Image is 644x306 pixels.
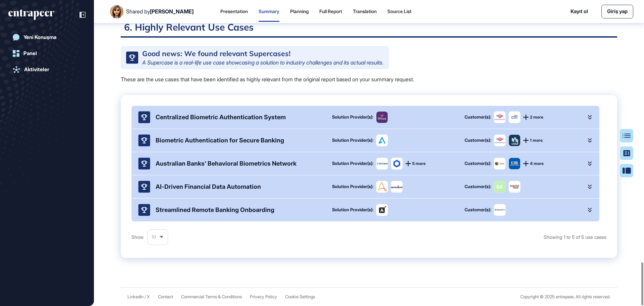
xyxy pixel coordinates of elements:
[156,206,274,213] div: Streamlined Remote Banking Onboarding
[156,114,286,121] div: Centralized Biometric Authentication System
[412,162,426,166] span: 5 more
[220,9,248,14] div: Presentation
[259,9,279,14] div: Summary
[376,112,388,123] img: image
[496,182,503,191] div: BA
[250,294,277,299] a: Privacy Policy
[24,67,49,73] div: Aktiviteler
[494,161,505,166] img: Zand Bank-logo
[376,181,388,192] img: image
[509,158,520,169] img: Commercial International Bank-logo
[530,162,544,166] span: 4 more
[285,294,315,299] a: Cookie Settings
[509,112,520,123] img: Citibank-logo
[465,115,491,119] div: Customer(s):
[509,135,520,146] img: USAA-logo
[121,75,617,84] p: These are the use cases that have been identified as highly relevant from the original report bas...
[391,158,402,169] img: image
[494,137,505,143] img: Bank of America-logo
[465,208,491,212] div: Customer(s):
[332,138,373,142] div: Solution Provider(s):
[121,21,617,38] h2: 6. Highly Relevant Use Cases
[23,34,56,40] div: Yeni Konuşma
[290,9,309,14] div: Planning
[147,294,150,299] a: X
[127,294,144,299] a: Linkedin
[150,8,194,15] span: [PERSON_NAME]
[152,234,156,239] span: 10
[530,138,543,142] span: 1 more
[571,8,588,15] a: Kayıt ol
[509,181,520,192] img: IndusInd Bank-logo
[158,294,173,299] span: Contact
[332,161,373,166] div: Solution Provider(s):
[391,185,402,188] img: image
[145,294,146,299] span: /
[142,50,290,57] div: Good news: We found relevant Supercases!
[156,160,297,167] div: Australian Banks' Behavioral Biometrics Network
[530,115,543,119] span: 2 more
[465,161,491,166] div: Customer(s):
[332,208,373,212] div: Solution Provider(s):
[156,137,284,144] div: Biometric Authentication for Secure Banking
[601,5,633,18] a: Giriş yap
[376,135,388,146] img: image
[353,9,377,14] div: Translation
[110,5,123,18] img: User Image
[332,115,373,119] div: Solution Provider(s):
[156,183,261,190] div: AI-Driven Financial Data Automation
[126,8,194,15] div: Shared by
[8,9,54,20] div: entrapeer-logo
[319,9,342,14] div: Full Report
[465,138,491,142] div: Customer(s):
[494,208,505,212] img: GARANTI BBVA-logo
[23,50,37,56] div: Panel
[142,60,384,65] div: A Supercase is a real-life use case showcasing a solution to industry challenges and its actual r...
[387,9,412,14] div: Source List
[376,204,388,216] img: image
[131,234,144,240] span: Show
[332,184,373,189] div: Solution Provider(s):
[371,234,606,240] div: Showing 1 to 5 of 5 use cases
[465,184,491,189] div: Customer(s):
[520,294,610,299] div: Copyright © 2025 entrapeer, All rights reserved.
[181,294,242,299] a: Commercial Terms & Conditions
[376,162,388,165] img: image
[494,114,505,120] img: Bank of America-logo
